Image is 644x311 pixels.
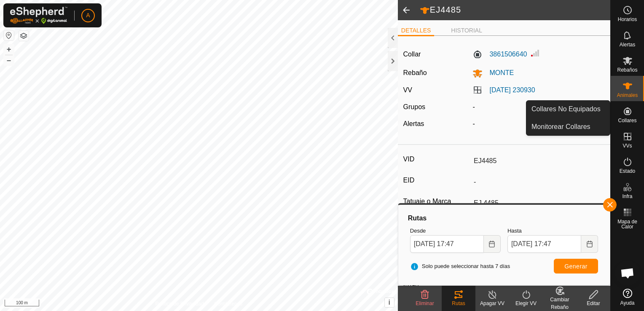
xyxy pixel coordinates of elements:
span: i [389,299,390,306]
label: 3861506640 [472,49,527,59]
button: Choose Date [581,235,598,253]
label: Hasta [507,227,598,235]
label: Grupos [403,103,425,110]
span: Collares [618,118,636,123]
a: Política de Privacidad [155,300,204,308]
div: Elegir VV [509,300,543,307]
button: i [385,298,394,307]
li: HISTORIAL [448,26,486,35]
span: Animales [617,93,638,98]
span: Infra [622,194,632,199]
div: - [469,119,608,129]
span: VVs [623,143,632,148]
span: MONTE [483,69,514,76]
span: Monitorear Collares [531,122,590,132]
a: Collares No Equipados [526,101,610,118]
button: + [4,44,14,54]
a: [DATE] 230930 [489,86,535,94]
img: Intensidad de Señal [530,48,540,58]
div: - [469,102,608,112]
li: DETALLES [398,26,435,36]
label: Desde [410,227,501,235]
div: Apagar VV [475,300,509,307]
button: Restablecer Mapa [4,30,14,40]
label: VV [403,86,412,94]
div: Chat abierto [615,260,640,286]
span: Mapa de Calor [613,219,642,229]
span: Rebaños [617,67,637,72]
a: Ayuda [611,285,644,309]
label: Alertas [403,120,424,127]
label: VID [403,154,471,165]
span: Ayuda [620,300,635,306]
div: Cambiar Rebaño [543,296,577,311]
label: Tatuaje o Marca [403,196,471,207]
span: Generar [564,263,588,270]
div: Editar [577,300,610,307]
img: Logo Gallagher [10,7,67,24]
a: Contáctenos [214,300,242,308]
button: Choose Date [484,235,501,253]
span: Estado [620,169,635,174]
span: Solo puede seleccionar hasta 7 días [410,262,510,271]
div: Rutas [442,300,475,307]
div: Rutas [407,213,601,223]
label: Rebaño [403,69,427,76]
span: A [86,11,90,20]
label: EID [403,175,471,186]
button: Generar [554,259,598,273]
button: – [4,55,14,65]
span: Horarios [618,17,637,22]
label: Collar [403,49,421,59]
span: Collares No Equipados [531,104,601,114]
span: Eliminar [416,300,434,306]
span: Alertas [620,42,635,47]
a: Monitorear Collares [526,118,610,135]
h2: EJ4485 [420,5,610,16]
button: Capas del Mapa [19,31,29,41]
